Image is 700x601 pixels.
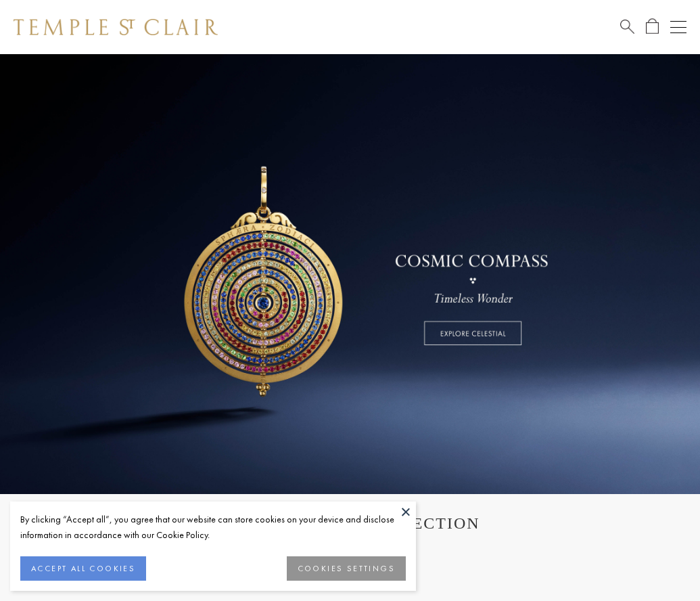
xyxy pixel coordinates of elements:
img: Temple St. Clair [14,19,218,35]
div: By clicking “Accept all”, you agree that our website can store cookies on your device and disclos... [20,512,406,543]
button: COOKIES SETTINGS [287,556,406,581]
a: Search [620,18,634,35]
button: ACCEPT ALL COOKIES [20,556,146,581]
button: Open navigation [670,19,686,35]
a: Open Shopping Bag [646,18,659,35]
